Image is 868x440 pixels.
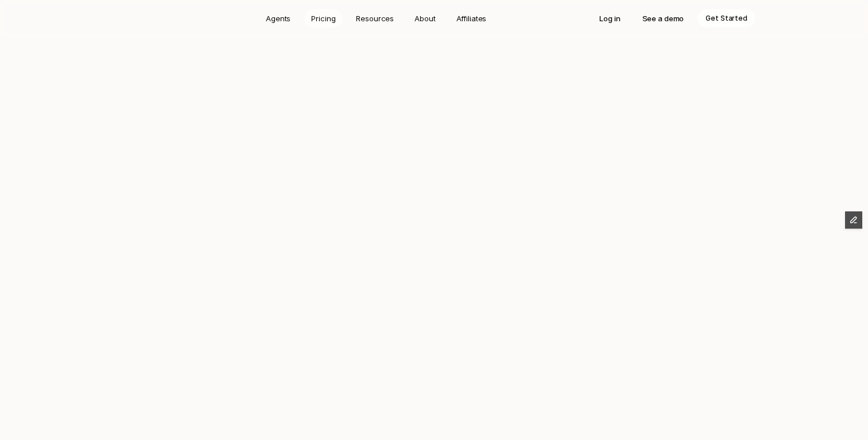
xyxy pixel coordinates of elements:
a: Log in [591,9,628,28]
strong: entire Lead-to-Cash cycle [397,152,527,163]
a: Get Started [697,9,755,28]
a: Watch Demo [437,226,503,246]
strong: commodity traders [299,152,596,178]
a: Pricing [304,9,342,28]
p: Pricing [311,13,335,24]
p: Agents [266,13,290,24]
p: See a demo [642,13,684,24]
p: Watch Demo [448,230,493,242]
p: Get Started [375,230,418,242]
p: About [414,13,435,24]
p: Get Started [706,13,747,24]
p: AI Agents to automate the for . From trade intelligence, demand forecasting, lead generation, lea... [273,150,595,210]
h1: AI Agents for Physical Commodity Traders [181,72,687,136]
a: Get Started [365,226,429,246]
p: Affiliates [456,13,487,24]
a: Affiliates [449,9,494,28]
a: Agents [259,9,297,28]
a: Resources [349,9,401,28]
p: Log in [599,13,620,24]
button: Edit Framer Content [845,211,862,229]
a: See a demo [634,9,692,28]
p: Resources [356,13,394,24]
a: About [408,9,442,28]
